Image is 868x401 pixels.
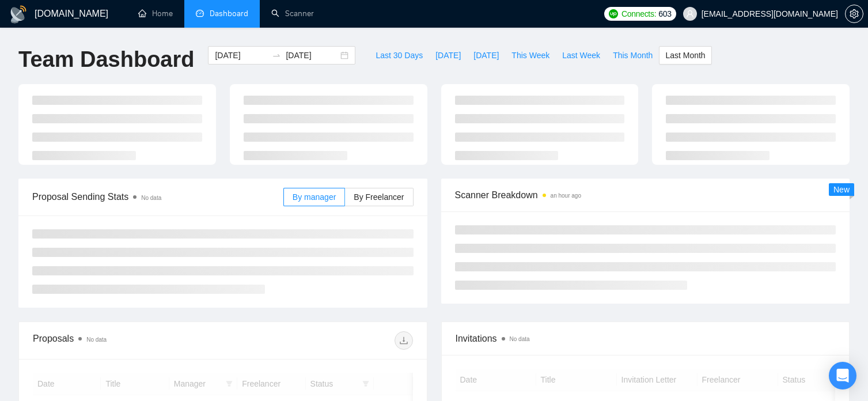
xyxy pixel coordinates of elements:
[607,46,659,65] button: This Month
[286,49,338,62] input: End date
[609,9,618,18] img: upwork-logo.png
[455,188,836,202] span: Scanner Breakdown
[435,49,461,62] span: [DATE]
[613,49,653,62] span: This Month
[272,51,281,60] span: to
[376,49,423,62] span: Last 30 Days
[551,192,581,199] time: an hour ago
[271,9,314,18] a: searchScanner
[845,9,863,18] a: setting
[369,46,429,65] button: Last 30 Days
[429,46,467,65] button: [DATE]
[141,195,161,201] span: No data
[556,46,607,65] button: Last Week
[32,190,283,204] span: Proposal Sending Stats
[845,5,863,23] button: setting
[686,10,694,18] span: user
[210,9,248,18] span: Dashboard
[658,7,671,20] span: 603
[562,49,600,62] span: Last Week
[846,9,863,18] span: setting
[272,51,281,60] span: swap-right
[505,46,556,65] button: This Week
[510,336,530,342] span: No data
[511,49,549,62] span: This Week
[293,192,336,202] span: By manager
[196,9,204,17] span: dashboard
[456,331,836,346] span: Invitations
[138,9,173,18] a: homeHome
[18,46,194,73] h1: Team Dashboard
[86,336,107,343] span: No data
[215,49,267,62] input: Start date
[354,192,404,202] span: By Freelancer
[833,185,850,194] span: New
[33,331,223,350] div: Proposals
[467,46,505,65] button: [DATE]
[665,49,705,62] span: Last Month
[829,362,856,389] div: Open Intercom Messenger
[659,46,711,65] button: Last Month
[473,49,499,62] span: [DATE]
[9,5,28,24] img: logo
[621,7,656,20] span: Connects:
